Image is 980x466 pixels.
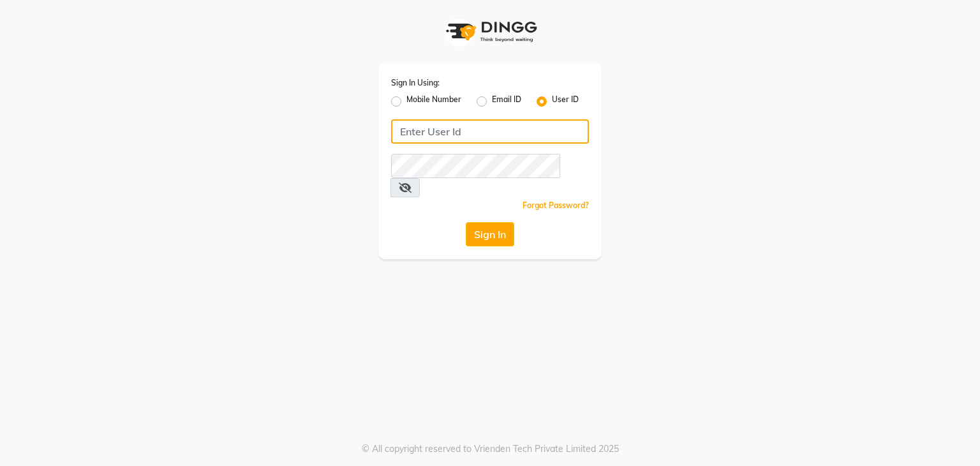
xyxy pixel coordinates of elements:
[391,154,560,178] input: Username
[523,200,589,210] a: Forgot Password?
[492,94,521,109] label: Email ID
[406,94,461,109] label: Mobile Number
[391,119,589,144] input: Username
[439,13,541,50] img: logo1.svg
[391,77,440,89] label: Sign In Using:
[466,222,514,246] button: Sign In
[552,94,579,109] label: User ID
